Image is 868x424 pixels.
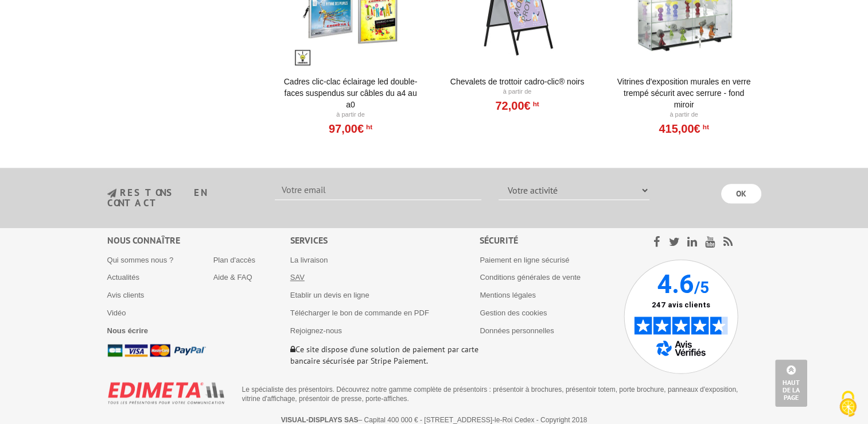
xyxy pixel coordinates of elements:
[446,76,588,87] a: Chevalets de trottoir Cadro-Clic® Noirs
[446,87,588,97] p: À partir de
[107,273,139,282] a: Actualités
[659,125,709,132] a: 415,00€HT
[290,234,480,247] div: Services
[242,385,753,403] p: Le spécialiste des présentoirs. Découvrez notre gamme complète de présentoirs : présentoir à broc...
[613,76,755,110] a: Vitrines d'exposition murales en verre trempé sécurit avec serrure - fond miroir
[290,291,369,299] a: Etablir un devis en ligne
[834,390,862,418] img: Cookies (fenêtre modale)
[290,273,305,282] a: SAV
[275,180,481,200] input: Votre email
[280,76,422,110] a: Cadres clic-clac éclairage LED double-faces suspendus sur câbles du A4 au A0
[624,259,738,374] img: Avis Vérifiés - 4.6 sur 5 - 247 avis clients
[290,344,480,367] p: Ce site dispose d’une solution de paiement par carte bancaire sécurisée par Stripe Paiement.
[290,309,429,317] a: Télécharger le bon de commande en PDF
[107,234,290,247] div: Nous connaître
[495,102,539,109] a: 72,00€HT
[613,110,755,120] p: À partir de
[213,273,252,282] a: Aide & FAQ
[828,385,868,424] button: Cookies (fenêtre modale)
[480,291,536,299] a: Mentions légales
[280,110,422,120] p: À partir de
[721,184,761,203] input: OK
[480,273,581,282] a: Conditions générales de vente
[281,416,359,424] strong: VISUAL-DISPLAYS SAS
[107,309,126,317] a: Vidéo
[480,326,554,335] a: Données personnelles
[118,416,751,424] p: – Capital 400 000 € - [STREET_ADDRESS]-le-Roi Cedex - Copyright 2018
[480,309,547,317] a: Gestion des cookies
[531,100,539,108] sup: HT
[480,234,624,247] div: Sécurité
[329,125,372,132] a: 97,00€HT
[775,360,807,407] a: Haut de la page
[107,256,174,264] a: Qui sommes nous ?
[290,326,342,335] a: Rejoignez-nous
[290,256,328,264] a: La livraison
[700,123,709,131] sup: HT
[364,123,372,131] sup: HT
[213,256,255,264] a: Plan d'accès
[107,188,116,198] img: newsletter.jpg
[480,256,569,264] a: Paiement en ligne sécurisé
[107,291,145,299] a: Avis clients
[107,326,149,335] a: Nous écrire
[107,188,258,208] h3: restons en contact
